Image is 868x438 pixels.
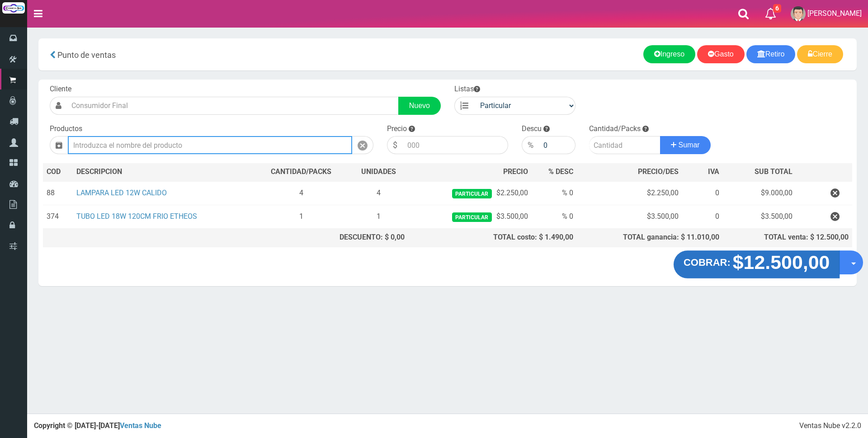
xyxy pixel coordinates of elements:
td: 0 [682,181,723,205]
td: $9.000,00 [723,181,797,205]
td: $3.500,00 [408,205,532,229]
td: 4 [349,181,408,205]
td: % 0 [532,205,577,229]
td: $2.250,00 [408,181,532,205]
td: 1 [253,205,349,229]
td: 1 [349,205,408,229]
td: 88 [43,181,73,205]
a: LAMPARA LED 12W CALIDO [76,188,167,197]
div: TOTAL costo: $ 1.490,00 [412,232,573,243]
a: Nuevo [398,97,441,115]
img: Logo grande [2,2,25,14]
label: Productos [50,124,82,134]
strong: COBRAR: [684,257,731,268]
input: Introduzca el nombre del producto [68,136,352,154]
span: PRECIO/DES [638,167,679,176]
a: Retiro [746,45,796,63]
td: $3.500,00 [723,205,797,229]
input: 000 [539,136,576,154]
label: Precio [387,124,407,134]
img: User Image [791,6,806,21]
input: 000 [403,136,508,154]
span: % DESC [548,167,573,176]
td: 0 [682,205,723,229]
strong: $12.500,00 [733,252,830,273]
input: Consumidor Final [67,97,399,115]
span: Sumar [679,141,700,149]
div: TOTAL ganancia: $ 11.010,00 [580,232,719,243]
th: CANTIDAD/PACKS [253,163,349,181]
span: CRIPCION [90,167,122,176]
span: Punto de ventas [57,50,116,60]
a: Cierre [797,45,843,63]
a: Ventas Nube [120,421,161,430]
input: Cantidad [589,136,660,154]
a: Ingreso [643,45,695,63]
label: Cliente [50,84,71,94]
td: 374 [43,205,73,229]
span: PRECIO [503,167,528,177]
button: COBRAR: $12.500,00 [674,250,840,278]
a: Gasto [697,45,745,63]
td: $3.500,00 [577,205,682,229]
td: 4 [253,181,349,205]
th: DES [73,163,253,181]
label: Cantidad/Packs [589,124,641,134]
label: Listas [454,84,480,94]
span: 6 [773,4,781,13]
span: SUB TOTAL [755,167,793,177]
th: UNIDADES [349,163,408,181]
strong: Copyright © [DATE]-[DATE] [34,421,161,430]
td: % 0 [532,181,577,205]
span: Particular [452,212,491,222]
button: Sumar [660,136,711,154]
div: TOTAL venta: $ 12.500,00 [726,232,849,243]
div: Ventas Nube v2.2.0 [799,421,861,431]
div: DESCUENTO: $ 0,00 [257,232,405,243]
label: Descu [522,124,542,134]
th: COD [43,163,73,181]
span: Particular [452,189,491,198]
div: % [522,136,539,154]
td: $2.250,00 [577,181,682,205]
div: $ [387,136,403,154]
span: IVA [708,167,719,176]
a: TUBO LED 18W 120CM FRIO ETHEOS [76,212,197,221]
span: [PERSON_NAME] [807,9,862,18]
